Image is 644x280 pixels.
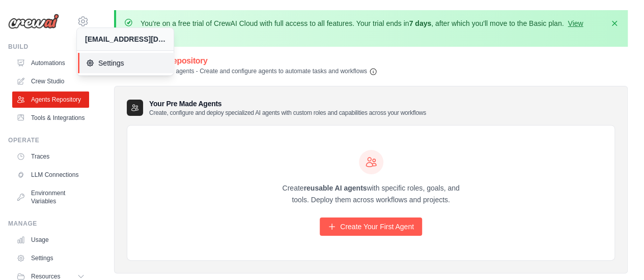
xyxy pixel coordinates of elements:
a: Crew Studio [12,73,89,89]
p: Create with specific roles, goals, and tools. Deploy them across workflows and projects. [273,182,469,206]
a: Settings [78,53,175,73]
p: Create, configure and deploy specialized AI agents with custom roles and capabilities across your... [149,109,426,117]
span: Settings [86,58,166,68]
a: Tools & Integrations [12,110,89,126]
h3: Your Pre Made Agents [149,99,426,117]
a: LLM Connections [12,167,89,183]
a: Usage [12,232,89,248]
strong: 7 days [409,19,431,27]
img: Logo [8,14,59,29]
div: Build [8,43,89,51]
p: You're on a free trial of CrewAI Cloud with full access to all features. Your trial ends in , aft... [141,18,603,39]
p: Manage your agents - Create and configure agents to automate tasks and workflows [138,67,377,76]
a: Automations [12,55,89,71]
a: Create Your First Agent [320,217,422,236]
a: Environment Variables [12,185,89,209]
div: [EMAIL_ADDRESS][DOMAIN_NAME] [85,34,165,44]
strong: reusable AI agents [303,184,367,192]
a: Settings [12,250,89,266]
div: Operate [8,136,89,144]
a: Traces [12,148,89,165]
a: Agents Repository [12,91,89,108]
div: Manage [8,220,89,228]
h2: Agents Repository [138,55,377,67]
